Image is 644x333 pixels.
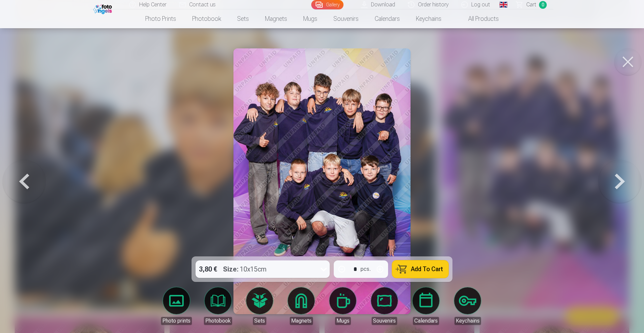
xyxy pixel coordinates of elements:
a: All products [449,9,507,28]
a: Magnets [282,287,320,325]
img: /fa2 [93,3,114,14]
a: Photobook [199,287,237,325]
a: Calendars [367,9,408,28]
div: Photobook [204,317,232,325]
a: Mugs [295,9,325,28]
a: Mugs [324,287,362,325]
a: Souvenirs [366,287,403,325]
div: Keychains [454,317,481,325]
div: Mugs [335,317,351,325]
a: Photo prints [137,9,184,28]
div: 10x15cm [223,260,267,278]
a: Souvenirs [325,9,367,28]
div: Magnets [290,317,313,325]
div: 3,80 € [196,260,220,278]
div: Souvenirs [372,317,397,325]
strong: Size : [223,264,238,274]
a: Sets [241,287,278,325]
a: Keychains [449,287,486,325]
span: Сart [526,1,536,9]
div: pcs. [361,265,371,273]
button: Add To Cart [392,260,448,278]
span: Add To Cart [411,266,443,272]
a: Sets [229,9,257,28]
div: Calendars [413,317,439,325]
span: 0 [539,1,547,9]
a: Keychains [408,9,449,28]
a: Photobook [184,9,229,28]
div: Sets [253,317,266,325]
div: Photo prints [161,317,192,325]
a: Magnets [257,9,295,28]
a: Calendars [407,287,445,325]
a: Photo prints [158,287,195,325]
